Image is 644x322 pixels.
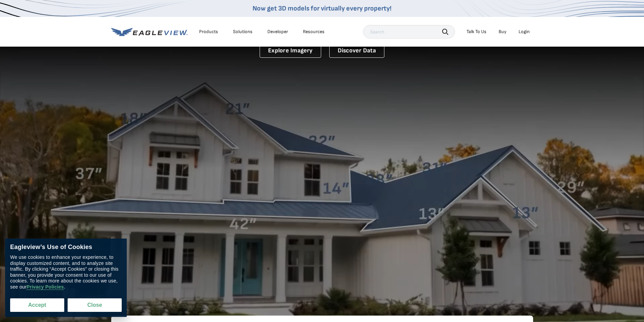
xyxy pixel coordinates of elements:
div: Login [519,29,530,35]
button: Accept [10,298,64,312]
div: Talk To Us [467,29,486,35]
input: Search [363,25,455,39]
button: Close [68,298,122,312]
a: Now get 3D models for virtually every property! [253,4,391,13]
div: Products [199,29,218,35]
a: Explore Imagery [260,44,321,58]
div: Resources [303,29,325,35]
a: Developer [267,29,288,35]
a: Buy [499,29,506,35]
a: Privacy Policies [26,284,64,290]
a: Discover Data [329,44,384,58]
div: Solutions [233,29,253,35]
div: Eagleview’s Use of Cookies [10,244,122,251]
div: We use cookies to enhance your experience, to display customized content, and to analyze site tra... [10,254,122,290]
